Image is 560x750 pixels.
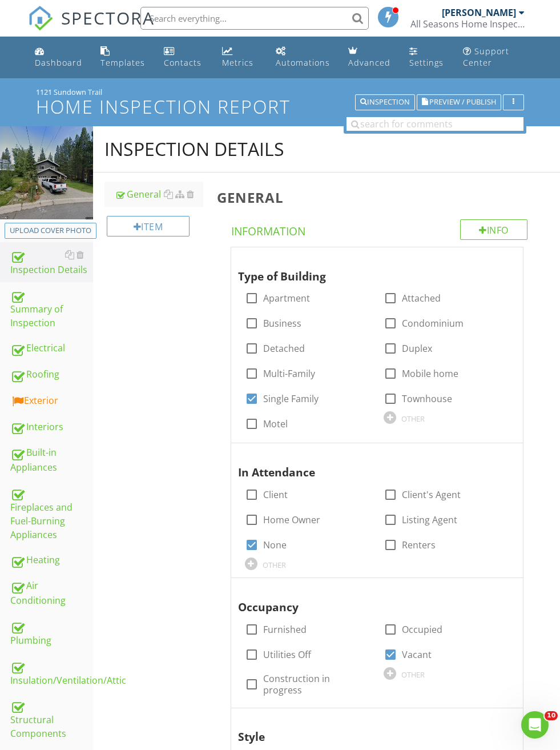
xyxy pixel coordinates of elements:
[238,583,502,616] div: Occupancy
[355,94,415,110] button: Inspection
[217,41,262,74] a: Metrics
[410,18,525,30] div: All Seasons Home Inspector L.L.C.
[96,41,150,74] a: Templates
[463,46,509,68] div: Support Center
[217,190,542,205] h3: General
[402,489,461,500] label: Client's Agent
[104,138,284,161] div: Inspection Details
[115,187,203,201] div: General
[222,57,253,68] div: Metrics
[402,514,457,526] label: Listing Agent
[271,41,335,74] a: Automations (Basic)
[5,223,96,239] button: Upload cover photo
[10,248,93,276] div: Inspection Details
[140,7,369,30] input: Search everything...
[238,713,502,746] div: Style
[263,624,307,635] label: Furnished
[405,41,449,74] a: Settings
[10,553,93,568] div: Heating
[263,318,301,329] label: Business
[10,619,93,647] div: Plumbing
[263,560,286,569] div: OTHER
[10,699,93,741] div: Structural Components
[263,673,370,696] label: Construction in progress
[402,343,432,354] label: Duplex
[263,649,311,660] label: Utilities Off
[417,96,501,106] a: Preview / Publish
[402,318,464,329] label: Condominium
[348,57,390,68] div: Advanced
[545,711,558,720] span: 10
[10,288,93,330] div: Summary of Inspection
[10,659,93,687] div: Insulation/Ventilation/Attic
[107,216,189,236] div: Item
[401,414,425,423] div: OTHER
[263,418,288,430] label: Motel
[30,41,87,74] a: Dashboard
[402,649,432,660] label: Vacant
[263,393,319,404] label: Single Family
[402,539,436,551] label: Renters
[10,394,93,408] div: Exterior
[263,489,288,500] label: Client
[36,87,523,97] div: 1121 Sundown Trail
[10,367,93,382] div: Roofing
[36,97,523,117] h1: Home Inspection Report
[238,448,502,481] div: In Attendance
[35,57,82,68] div: Dashboard
[276,57,330,68] div: Automations
[164,57,202,68] div: Contacts
[344,41,396,74] a: Advanced
[355,96,415,106] a: Inspection
[10,341,93,356] div: Electrical
[263,539,287,551] label: None
[10,486,93,542] div: Fireplaces and Fuel-Burning Appliances
[263,292,310,304] label: Apartment
[100,57,145,68] div: Templates
[263,514,320,526] label: Home Owner
[521,711,549,739] iframe: Intercom live chat
[402,624,442,635] label: Occupied
[417,94,501,110] button: Preview / Publish
[231,219,527,239] h4: Information
[360,98,410,106] div: Inspection
[402,368,458,379] label: Mobile home
[10,225,91,236] div: Upload cover photo
[61,6,155,30] span: SPECTORA
[263,368,315,379] label: Multi-Family
[10,420,93,435] div: Interiors
[409,57,444,68] div: Settings
[347,117,523,131] input: search for comments
[402,393,452,404] label: Townhouse
[442,7,516,18] div: [PERSON_NAME]
[10,579,93,607] div: Air Conditioning
[460,219,527,240] div: Info
[263,343,305,354] label: Detached
[429,99,496,106] span: Preview / Publish
[28,15,155,39] a: SPECTORA
[10,446,93,474] div: Built-in Appliances
[402,292,441,304] label: Attached
[458,41,530,74] a: Support Center
[159,41,209,74] a: Contacts
[401,670,425,679] div: OTHER
[28,6,53,31] img: The Best Home Inspection Software - Spectora
[238,252,502,285] div: Type of Building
